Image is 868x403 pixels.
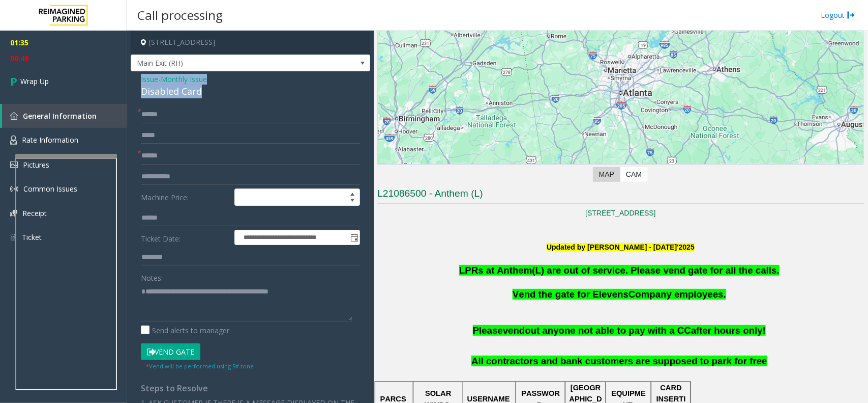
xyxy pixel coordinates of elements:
[10,185,18,193] img: 'icon'
[471,356,767,366] span: All contractors and bank customers are supposed to park for free
[547,243,695,251] font: Updated by [PERSON_NAME] - [DATE]'2025
[138,230,232,245] label: Ticket Date:
[628,289,726,300] span: Company employees.
[10,210,17,217] img: 'icon'
[345,189,360,197] span: Increase value
[377,187,864,204] h3: L21086500 - Anthem (L)
[614,71,627,90] div: 740 West Peachtree Street Northwest, Atlanta, GA
[141,74,158,85] span: Issue
[146,362,254,370] small: Vend will be performed using 9# tone
[23,111,97,121] span: General Information
[459,265,780,276] span: LPRs at Anthem(L) are out of service. Please vend gate for all the calls.
[821,10,855,20] a: Logout
[10,233,17,242] img: 'icon'
[2,104,127,128] a: General Information
[158,74,207,84] span: -
[473,325,503,336] span: Please
[525,325,692,336] span: out anyone not able to pay with a CC
[10,162,18,168] img: 'icon'
[503,325,525,336] span: vend
[10,136,17,145] img: 'icon'
[593,167,620,182] label: Map
[131,31,370,55] h4: [STREET_ADDRESS]
[345,197,360,205] span: Decrease value
[138,189,232,206] label: Machine Price:
[513,289,628,300] span: Vend the gate for Elevens
[22,135,78,145] span: Rate Information
[141,325,229,336] label: Send alerts to manager
[132,3,228,28] h3: Call processing
[20,76,49,87] span: Wrap Up
[141,343,200,361] button: Vend Gate
[141,384,360,393] h4: Steps to Resolve
[161,74,207,85] span: Monthly Issue
[467,395,510,403] span: USERNAME
[691,325,766,336] span: after hours only!
[348,230,360,245] span: Toggle popup
[141,269,163,283] label: Notes:
[847,10,855,20] img: logout
[141,85,360,98] div: Disabled Card
[131,55,322,71] span: Main Exit (RH)
[380,395,406,403] span: PARCS
[10,112,18,120] img: 'icon'
[620,167,648,182] label: CAM
[585,209,655,217] a: [STREET_ADDRESS]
